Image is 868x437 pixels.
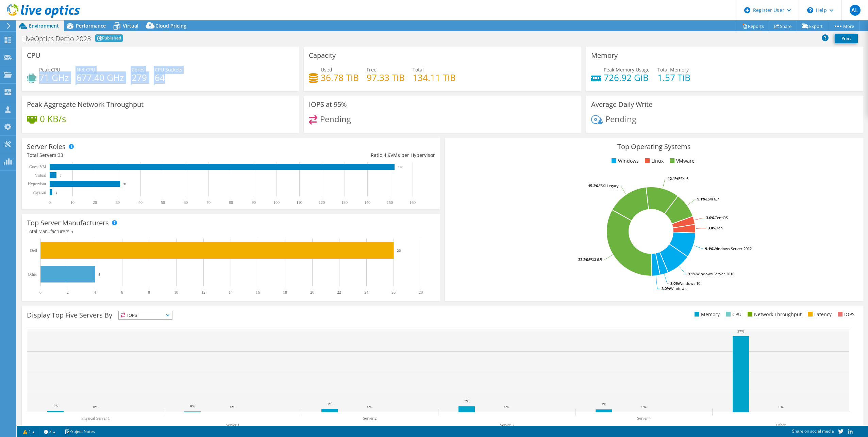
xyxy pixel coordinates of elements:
[668,157,695,165] li: VMware
[705,246,714,251] tspan: 9.1%
[123,22,138,29] span: Virtual
[77,66,95,73] span: Net CPU
[500,423,514,427] text: Server 3
[578,257,589,262] tspan: 33.3%
[670,286,686,291] tspan: Windows
[93,200,97,205] text: 20
[724,311,741,318] li: CPU
[776,423,785,427] text: Other
[657,66,689,73] span: Total Memory
[657,74,690,81] h4: 1.57 TiB
[132,66,145,73] span: Cores
[252,200,256,205] text: 90
[605,113,636,125] span: Pending
[398,165,403,169] text: 152
[77,74,124,81] h4: 677.40 GHz
[32,190,46,195] text: Physical
[792,428,834,434] span: Share on social media
[119,311,172,319] span: IOPS
[696,271,734,276] tspan: Windows Server 2016
[828,21,859,31] a: More
[419,290,423,295] text: 28
[60,174,62,177] text: 3
[610,157,639,165] li: Windows
[30,248,37,253] text: Dell
[693,311,720,318] li: Memory
[29,164,46,169] text: Guest VM
[132,74,147,81] h4: 279
[397,248,401,253] text: 26
[716,225,723,230] tspan: Xen
[39,427,60,436] a: 3
[670,281,679,286] tspan: 3.0%
[601,402,606,406] text: 1%
[226,423,239,427] text: Server 1
[779,405,784,409] text: 0%
[320,113,351,125] span: Pending
[121,290,123,295] text: 6
[60,427,100,436] a: Project Notes
[589,257,602,262] tspan: ESXi 6.5
[93,405,98,409] text: 0%
[309,52,336,59] h3: Capacity
[201,290,205,295] text: 12
[835,34,858,43] a: Print
[364,200,370,205] text: 140
[806,311,832,318] li: Latency
[116,200,120,205] text: 30
[283,290,287,295] text: 18
[410,200,416,205] text: 160
[155,22,186,29] span: Cloud Pricing
[229,200,233,205] text: 80
[715,215,728,220] tspan: CentOS
[40,115,66,123] h4: 0 KB/s
[337,290,341,295] text: 22
[27,101,144,108] h3: Peak Aggregate Network Throughput
[49,200,51,205] text: 0
[637,416,651,421] text: Server 4
[769,21,797,31] a: Share
[55,191,57,194] text: 1
[706,196,719,201] tspan: ESXi 6.7
[662,286,670,291] tspan: 3.0%
[413,66,424,73] span: Total
[367,66,377,73] span: Free
[98,272,100,276] text: 4
[28,272,37,277] text: Other
[256,290,260,295] text: 16
[27,219,109,227] h3: Top Server Manufacturers
[76,22,106,29] span: Performance
[148,290,150,295] text: 8
[39,290,41,295] text: 0
[138,200,143,205] text: 40
[155,66,182,73] span: CPU Sockets
[387,200,393,205] text: 150
[708,225,716,230] tspan: 3.0%
[697,196,706,201] tspan: 9.1%
[206,200,211,205] text: 70
[39,66,60,73] span: Peak CPU
[591,52,618,59] h3: Memory
[18,427,39,436] a: 1
[737,329,744,333] text: 37%
[364,290,368,295] text: 24
[27,228,435,235] h4: Total Manufacturers:
[464,399,469,403] text: 3%
[70,228,73,234] span: 5
[229,290,233,295] text: 14
[714,246,752,251] tspan: Windows Server 2012
[231,151,435,159] div: Ratio: VMs per Hypervisor
[27,151,231,159] div: Total Servers:
[641,405,647,409] text: 0%
[28,181,46,186] text: Hypervisor
[29,22,59,29] span: Environment
[123,182,127,186] text: 31
[384,152,390,158] span: 4.9
[679,281,700,286] tspan: Windows 10
[67,290,69,295] text: 2
[309,101,347,108] h3: IOPS at 95%
[155,74,182,81] h4: 64
[39,74,69,81] h4: 71 GHz
[27,52,40,59] h3: CPU
[363,416,377,421] text: Server 2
